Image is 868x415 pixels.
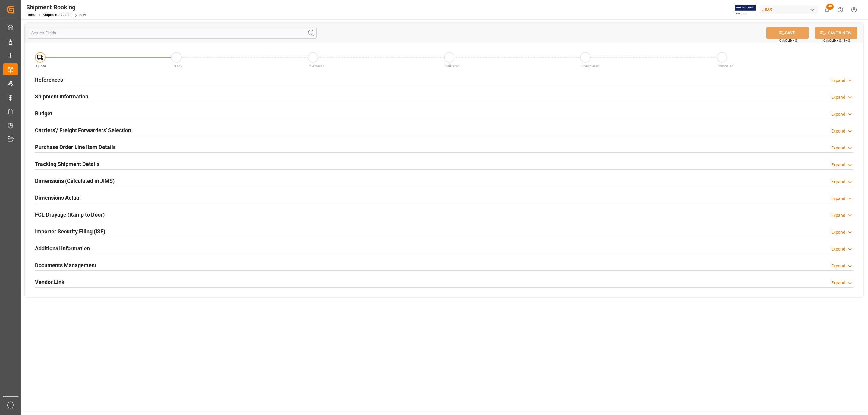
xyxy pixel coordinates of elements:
[35,194,81,202] h2: Dimensions Actual
[831,145,845,151] div: Expand
[831,263,845,269] div: Expand
[35,160,99,168] h2: Tracking Shipment Details
[28,27,317,39] input: Search Fields
[35,211,105,219] h2: FCL Drayage (Ramp to Door)
[35,126,131,134] h2: Carriers'/ Freight Forwarders' Selection
[831,111,845,117] div: Expand
[735,5,756,15] img: Exertis%20JAM%20-%20Email%20Logo.jpg_1722504956.jpg
[35,261,96,269] h2: Documents Management
[834,3,847,17] button: Help Center
[26,13,36,17] a: Home
[26,3,86,12] div: Shipment Booking
[35,76,63,84] h2: References
[35,109,52,117] h2: Budget
[826,4,834,10] span: 40
[172,64,182,68] span: Ready
[831,128,845,134] div: Expand
[309,64,324,68] span: In-Transit
[815,27,857,39] button: SAVE & NEW
[831,195,845,202] div: Expand
[831,77,845,84] div: Expand
[831,94,845,101] div: Expand
[43,13,73,17] a: Shipment Booking
[718,64,734,68] span: Cancelled
[831,280,845,286] div: Expand
[831,179,845,185] div: Expand
[779,38,797,43] span: Ctrl/CMD + S
[831,162,845,168] div: Expand
[445,64,460,68] span: Delivered
[581,64,599,68] span: Completed
[35,244,90,252] h2: Additional Information
[760,5,818,14] div: JIMS
[35,92,88,101] h2: Shipment Information
[36,64,46,68] span: Quote
[35,177,115,185] h2: Dimensions (Calculated in JIMS)
[831,229,845,236] div: Expand
[760,4,820,15] button: JIMS
[35,143,116,151] h2: Purchase Order Line Item Details
[831,246,845,252] div: Expand
[831,212,845,219] div: Expand
[766,27,809,39] button: SAVE
[820,3,834,17] button: show 40 new notifications
[35,278,64,286] h2: Vendor Link
[823,38,850,43] span: Ctrl/CMD + Shift + S
[35,227,105,236] h2: Importer Security Filing (ISF)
